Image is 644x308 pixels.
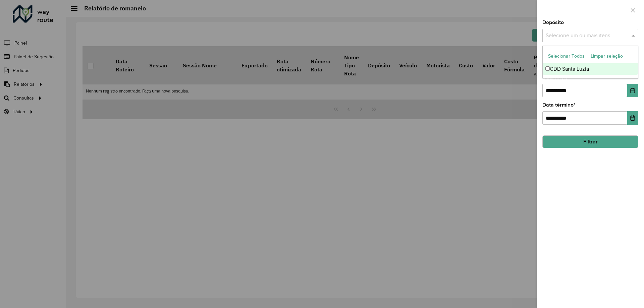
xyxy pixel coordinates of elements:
[627,84,638,97] button: Choose Date
[543,63,638,75] div: CDD Santa Luzia
[542,18,564,26] label: Depósito
[542,135,638,148] button: Filtrar
[627,111,638,125] button: Choose Date
[588,51,626,61] button: Limpar seleção
[545,51,588,61] button: Selecionar Todos
[542,101,576,109] label: Data término
[542,46,638,79] ng-dropdown-panel: Options list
